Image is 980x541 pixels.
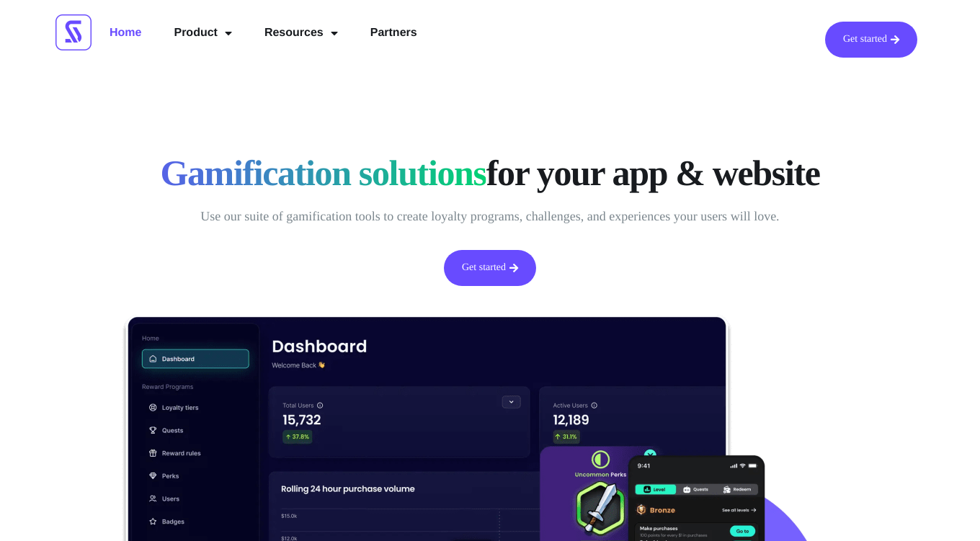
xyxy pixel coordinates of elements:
[137,151,843,195] h1: for your app & website
[360,22,428,45] a: Partners
[462,263,506,273] span: Get started
[137,205,843,228] p: Use our suite of gamification tools to create loyalty programs, challenges, and experiences your ...
[254,22,349,45] a: Resources
[160,151,486,195] span: Gamification solutions
[444,250,536,286] a: Get started
[55,14,92,50] img: Scrimmage Square Icon Logo
[843,35,887,45] span: Get started
[99,22,152,45] a: Home
[163,22,242,45] a: Product
[99,22,428,45] nav: Menu
[825,22,917,58] a: Get started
